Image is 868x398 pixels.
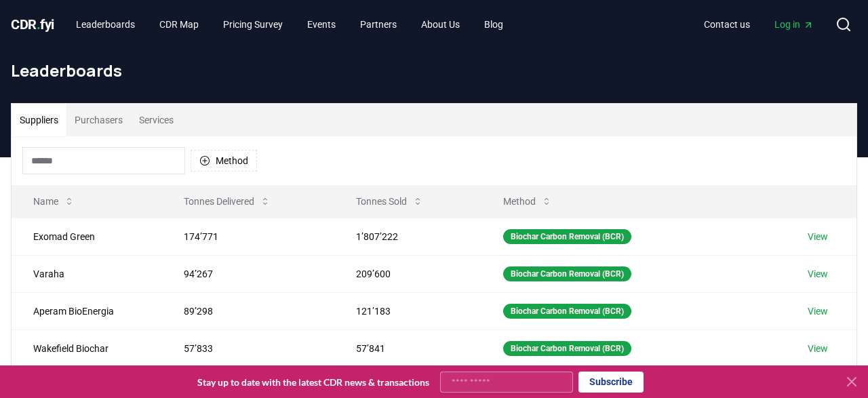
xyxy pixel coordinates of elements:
button: Tonnes Delivered [173,188,281,215]
a: Leaderboards [65,12,146,37]
a: Events [296,12,347,37]
a: Log in [764,12,825,37]
span: . [37,16,41,33]
button: Method [492,188,563,215]
button: Purchasers [66,104,131,136]
span: CDR fyi [11,16,54,33]
a: CDR.fyi [11,15,54,34]
span: Log in [774,18,814,31]
td: 57’833 [162,330,335,367]
a: About Us [410,12,471,37]
button: Services [131,104,182,136]
td: Varaha [12,255,162,292]
h1: Leaderboards [11,60,857,81]
td: Wakefield Biochar [12,330,162,367]
a: Blog [473,12,514,37]
a: View [808,230,828,243]
div: Biochar Carbon Removal (BCR) [503,266,631,281]
td: 89’298 [162,292,335,330]
nav: Main [65,12,514,37]
td: 121’183 [334,292,481,330]
td: Aperam BioEnergia [12,292,162,330]
a: CDR Map [149,12,210,37]
button: Tonnes Sold [345,188,434,215]
button: Suppliers [12,104,66,136]
td: 57’841 [334,330,481,367]
td: 174’771 [162,218,335,255]
td: 209’600 [334,255,481,292]
div: Biochar Carbon Removal (BCR) [503,341,631,356]
button: Name [22,188,85,215]
div: Biochar Carbon Removal (BCR) [503,229,631,244]
td: 94’267 [162,255,335,292]
a: Contact us [693,12,761,37]
td: 1’807’222 [334,218,481,255]
div: Biochar Carbon Removal (BCR) [503,304,631,319]
button: Method [191,150,257,172]
a: View [808,267,828,281]
a: Partners [349,12,408,37]
a: View [808,342,828,355]
a: View [808,304,828,318]
a: Pricing Survey [212,12,294,37]
nav: Main [693,12,825,37]
td: Exomad Green [12,218,162,255]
